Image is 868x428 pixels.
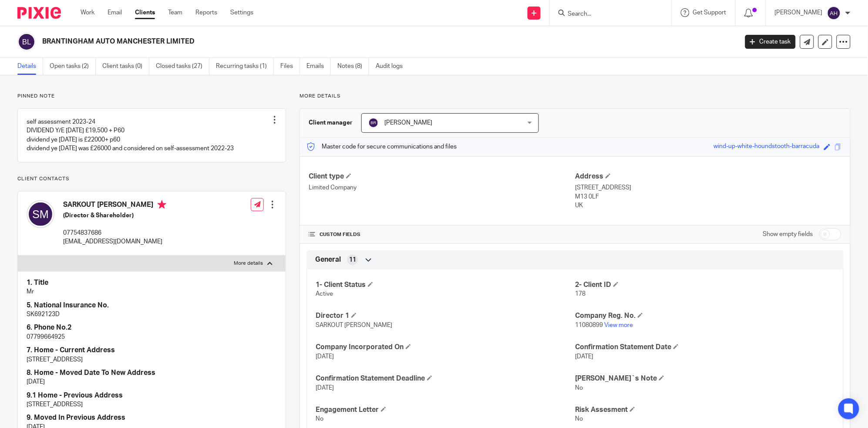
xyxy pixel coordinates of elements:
[745,35,796,49] a: Create task
[575,385,583,391] span: No
[27,413,277,422] h4: 9. Moved In Previous Address
[216,58,274,75] a: Recurring tasks (1)
[575,405,834,415] h4: Risk Assesment
[108,8,122,17] a: Email
[316,416,323,422] span: No
[299,93,851,100] p: More details
[63,237,166,246] p: [EMAIL_ADDRESS][DOMAIN_NAME]
[368,118,379,128] img: svg%3E
[27,310,277,319] p: SK692123D
[27,368,277,377] h4: 8. Home - Moved Date To New Address
[27,346,277,355] h4: 7. Home - Current Address
[17,175,286,182] p: Client contacts
[316,311,575,320] h4: Director 1
[575,374,834,383] h4: [PERSON_NAME]`s Note
[27,301,277,310] h4: 5. National Insurance No.
[27,400,277,409] p: [STREET_ADDRESS]
[316,354,334,360] span: [DATE]
[316,405,575,415] h4: Engagement Letter
[775,8,823,17] p: [PERSON_NAME]
[827,6,841,20] img: svg%3E
[575,311,834,320] h4: Company Reg. No.
[156,58,209,75] a: Closed tasks (27)
[309,183,575,192] p: Limited Company
[50,58,96,75] a: Open tasks (2)
[309,231,575,238] h4: CUSTOM FIELDS
[306,142,457,151] p: Master code for secure communications and files
[158,200,166,209] i: Primary
[575,183,841,192] p: [STREET_ADDRESS]
[27,355,277,364] p: [STREET_ADDRESS]
[280,58,300,75] a: Files
[575,322,603,328] span: 11080899
[27,323,277,332] h4: 6. Phone No.2
[316,291,333,297] span: Active
[81,8,94,17] a: Work
[17,58,43,75] a: Details
[575,343,834,352] h4: Confirmation Statement Date
[575,192,841,201] p: M13 0LF
[17,7,61,19] img: Pixie
[42,37,594,46] h2: BRANTINGHAM AUTO MANCHESTER LIMITED
[27,391,277,400] h4: 9.1 Home - Previous Address
[714,142,820,152] div: wind-up-white-houndstooth-barracuda
[316,280,575,290] h4: 1- Client Status
[693,10,727,16] span: Get Support
[309,118,353,127] h3: Client manager
[575,354,593,360] span: [DATE]
[63,200,166,211] h4: SARKOUT [PERSON_NAME]
[27,287,277,296] p: Mr
[763,230,813,239] label: Show empty fields
[27,200,54,228] img: svg%3E
[384,120,432,126] span: [PERSON_NAME]
[63,211,166,220] h5: (Director & Shareholder)
[316,374,575,383] h4: Confirmation Statement Deadline
[309,172,575,181] h4: Client type
[315,255,341,264] span: General
[316,343,575,352] h4: Company Incorporated On
[567,10,646,18] input: Search
[27,377,277,386] p: [DATE]
[168,8,182,17] a: Team
[17,33,36,51] img: svg%3E
[316,385,334,391] span: [DATE]
[234,260,263,267] p: More details
[27,278,277,287] h4: 1. Title
[575,201,841,210] p: UK
[575,416,583,422] span: No
[230,8,253,17] a: Settings
[376,58,409,75] a: Audit logs
[27,333,277,341] p: 07799664925
[575,172,841,181] h4: Address
[575,280,834,290] h4: 2- Client ID
[195,8,217,17] a: Reports
[316,322,392,328] span: SARKOUT [PERSON_NAME]
[102,58,149,75] a: Client tasks (0)
[17,93,286,100] p: Pinned note
[604,322,633,328] a: View more
[337,58,369,75] a: Notes (8)
[63,229,166,237] p: 07754837686
[349,256,356,264] span: 11
[306,58,331,75] a: Emails
[575,291,585,297] span: 178
[135,8,155,17] a: Clients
